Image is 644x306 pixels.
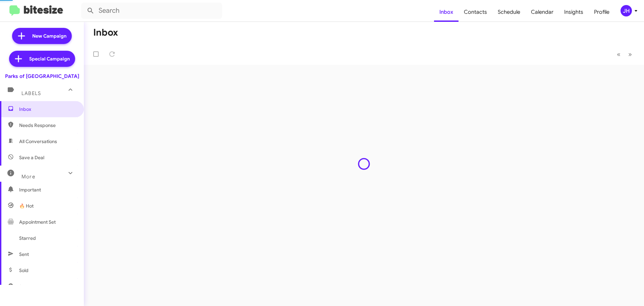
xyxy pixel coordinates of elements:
a: Contacts [459,2,492,22]
span: All Conversations [19,138,57,145]
a: Schedule [492,2,526,22]
span: « [617,50,621,58]
a: New Campaign [12,28,72,44]
span: Sold [19,267,29,274]
span: » [628,50,632,58]
span: More [21,174,35,180]
button: JH [615,5,637,16]
nav: Page navigation example [613,47,636,61]
span: Save a Deal [19,154,44,161]
div: Parks of [GEOGRAPHIC_DATA] [5,73,79,80]
a: Profile [589,2,615,22]
span: Important [19,186,76,193]
a: Insights [559,2,589,22]
button: Previous [613,47,625,61]
span: Special Campaign [29,55,70,62]
h1: Inbox [93,27,118,38]
span: 🔥 Hot [19,203,34,209]
input: Search [81,3,222,19]
button: Next [624,47,636,61]
a: Calendar [526,2,559,22]
span: Sent [19,251,29,258]
span: Labels [21,90,41,96]
span: Appointment Set [19,219,56,225]
span: Starred [19,235,36,242]
a: Special Campaign [9,51,75,67]
div: JH [621,5,632,16]
span: New Campaign [32,33,66,39]
a: Inbox [434,2,459,22]
span: Sold Responded [19,283,55,290]
span: Needs Response [19,122,76,129]
span: Inbox [19,106,76,113]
